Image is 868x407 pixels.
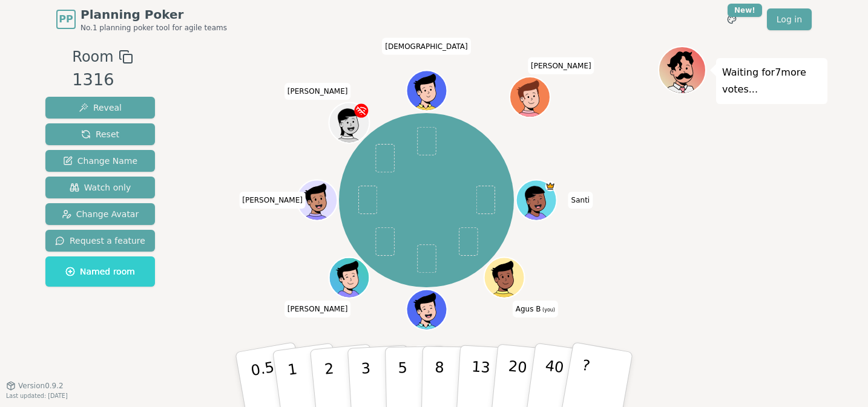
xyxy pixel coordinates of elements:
span: Santi is the host [545,181,555,192]
span: (you) [541,307,555,313]
button: Request a feature [45,230,155,252]
span: Click to change your name [513,301,558,317]
span: Change Name [63,155,137,167]
div: New! [728,4,762,17]
button: Change Name [45,150,155,172]
span: Click to change your name [284,83,351,100]
button: Watch only [45,177,155,198]
span: Watch only [70,181,131,194]
span: Named room [65,265,135,278]
span: Click to change your name [239,192,306,209]
div: 1316 [72,68,133,93]
span: Reset [81,128,119,140]
button: Named room [45,256,155,287]
a: PPPlanning PokerNo.1 planning poker tool for agile teams [56,6,227,33]
button: Change Avatar [45,203,155,225]
button: Version0.9.2 [6,381,64,391]
span: No.1 planning poker tool for agile teams [81,23,227,33]
span: Request a feature [55,235,145,247]
span: Last updated: [DATE] [6,392,68,399]
span: Click to change your name [284,301,351,317]
span: Click to change your name [528,57,594,74]
span: Planning Poker [81,6,227,23]
span: Change Avatar [62,208,139,220]
button: Click to change your avatar [485,259,523,297]
p: Waiting for 7 more votes... [722,64,821,98]
span: PP [59,12,73,27]
span: Click to change your name [382,38,470,55]
span: Version 0.9.2 [18,381,64,391]
button: Reset [45,123,155,145]
span: Reveal [79,102,122,114]
button: Reveal [45,97,155,119]
button: New! [721,8,743,30]
span: Click to change your name [568,192,593,209]
span: Room [72,46,113,68]
a: Log in [767,8,812,30]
